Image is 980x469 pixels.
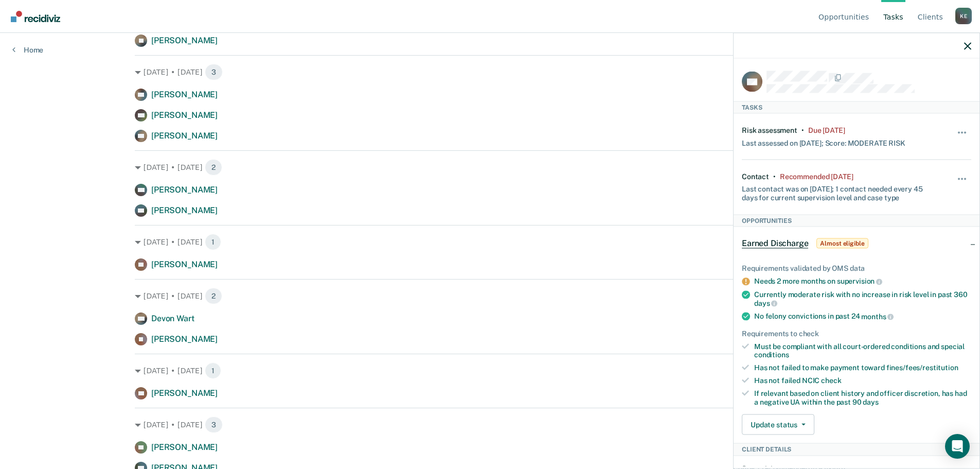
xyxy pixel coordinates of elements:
[754,299,777,307] span: days
[742,238,808,249] span: Earned Discharge
[151,110,218,120] span: [PERSON_NAME]
[734,101,979,113] div: Tasks
[742,126,797,134] div: Risk assessment
[135,234,845,250] div: [DATE] • [DATE]
[151,334,218,344] span: [PERSON_NAME]
[135,64,845,80] div: [DATE] • [DATE]
[742,172,769,181] div: Contact
[742,329,971,338] div: Requirements to check
[205,159,222,176] span: 2
[135,362,845,379] div: [DATE] • [DATE]
[734,443,979,456] div: Client Details
[12,45,43,55] a: Home
[955,8,972,24] div: K E
[151,131,218,141] span: [PERSON_NAME]
[205,234,221,250] span: 1
[742,134,905,147] div: Last assessed on [DATE]; Score: MODERATE RISK
[754,277,971,286] div: Needs 2 more months on supervision
[754,312,971,321] div: No felony convictions in past 24
[821,376,841,384] span: check
[151,259,218,269] span: [PERSON_NAME]
[135,288,845,304] div: [DATE] • [DATE]
[11,11,60,22] img: Recidiviz
[734,227,979,260] div: Earned DischargeAlmost eligible
[151,36,218,45] span: [PERSON_NAME]
[955,8,972,24] button: Profile dropdown button
[151,314,194,323] span: Devon Wart
[801,126,804,134] div: •
[754,342,971,359] div: Must be compliant with all court-ordered conditions and special
[754,389,971,406] div: If relevant based on client history and officer discretion, has had a negative UA within the past 90
[734,214,979,227] div: Opportunities
[205,288,222,304] span: 2
[151,442,218,452] span: [PERSON_NAME]
[861,312,894,320] span: months
[742,414,814,435] button: Update status
[886,363,958,372] span: fines/fees/restitution
[780,172,853,181] div: Recommended 25 days ago
[754,376,971,385] div: Has not failed NCIC
[754,290,971,307] div: Currently moderate risk with no increase in risk level in past 360
[151,185,218,195] span: [PERSON_NAME]
[205,64,223,80] span: 3
[742,181,933,202] div: Last contact was on [DATE]; 1 contact needed every 45 days for current supervision level and case...
[151,90,218,99] span: [PERSON_NAME]
[945,434,970,459] div: Open Intercom Messenger
[863,397,878,406] span: days
[205,362,221,379] span: 1
[135,416,845,433] div: [DATE] • [DATE]
[205,416,223,433] span: 3
[135,159,845,176] div: [DATE] • [DATE]
[742,264,971,273] div: Requirements validated by OMS data
[151,388,218,398] span: [PERSON_NAME]
[754,351,789,359] span: conditions
[816,238,868,249] span: Almost eligible
[773,172,776,181] div: •
[808,126,845,134] div: Due 5 months ago
[151,205,218,215] span: [PERSON_NAME]
[754,363,971,372] div: Has not failed to make payment toward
